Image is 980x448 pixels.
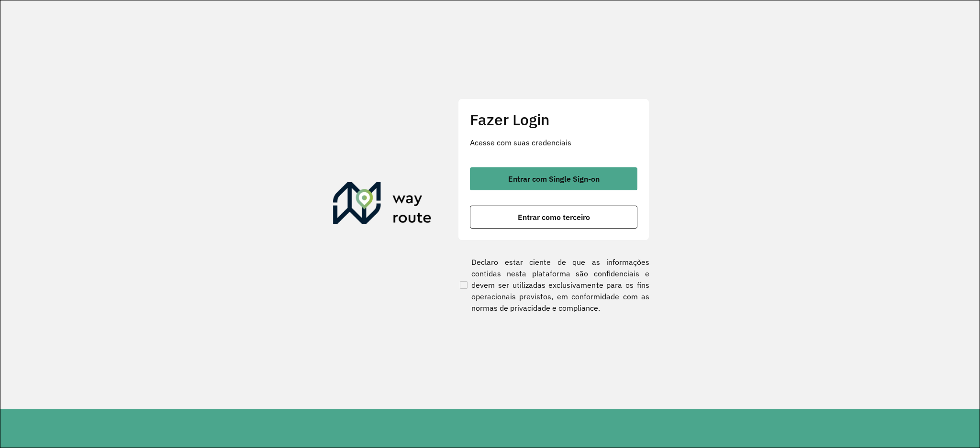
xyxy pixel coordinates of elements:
label: Declaro estar ciente de que as informações contidas nesta plataforma são confidenciais e devem se... [458,256,649,314]
h2: Fazer Login [470,110,637,129]
p: Acesse com suas credenciais [470,137,637,148]
button: button [470,206,637,229]
span: Entrar com Single Sign-on [508,175,600,183]
img: Roteirizador AmbevTech [333,182,432,228]
button: button [470,167,637,190]
span: Entrar como terceiro [518,213,590,221]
